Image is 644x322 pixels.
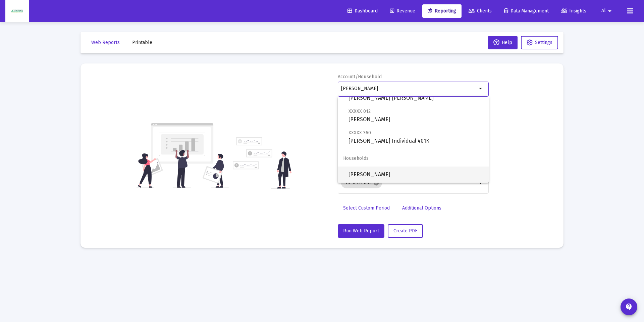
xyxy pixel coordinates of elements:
[390,8,415,14] span: Revenue
[493,40,512,45] span: Help
[132,40,152,45] span: Printable
[385,4,421,18] a: Revenue
[343,205,390,211] span: Select Custom Period
[477,85,485,93] mat-icon: arrow_drop_down
[428,8,456,14] span: Reporting
[504,8,549,14] span: Data Management
[127,36,158,49] button: Printable
[593,4,622,17] button: Al
[521,36,558,49] button: Settings
[342,4,383,18] a: Dashboard
[348,130,371,136] span: XXXXX 360
[91,40,120,45] span: Web Reports
[86,36,125,49] button: Web Reports
[10,4,24,18] img: Dashboard
[338,224,384,238] button: Run Web Report
[535,40,552,45] span: Settings
[348,129,483,145] span: [PERSON_NAME] Individual 401K
[348,107,483,124] span: [PERSON_NAME]
[338,74,382,80] label: Account/Household
[341,176,477,190] mat-chip-list: Selection
[341,178,382,188] mat-chip: 10 Selected
[625,303,633,311] mat-icon: contact_support
[463,4,497,18] a: Clients
[341,86,477,91] input: Search or select an account or household
[561,8,586,14] span: Insights
[373,180,379,186] mat-icon: cancel
[422,4,462,18] a: Reporting
[606,4,614,18] mat-icon: arrow_drop_down
[393,228,417,234] span: Create PDF
[348,108,371,114] span: XXXXX 012
[499,4,554,18] a: Data Management
[388,224,423,238] button: Create PDF
[233,137,291,189] img: reporting-alt
[601,8,606,14] span: Al
[347,8,378,14] span: Dashboard
[338,150,489,167] span: Households
[556,4,592,18] a: Insights
[402,205,441,211] span: Additional Options
[137,122,229,189] img: reporting
[348,167,483,183] span: [PERSON_NAME]
[488,36,518,49] button: Help
[343,228,379,234] span: Run Web Report
[469,8,492,14] span: Clients
[477,179,485,187] mat-icon: arrow_drop_down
